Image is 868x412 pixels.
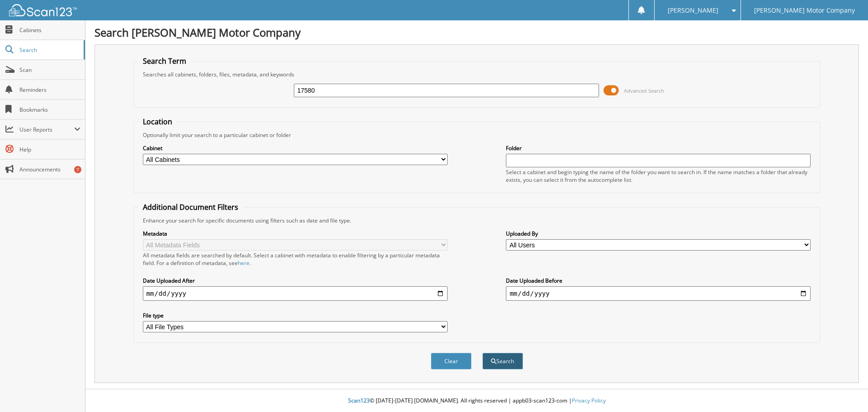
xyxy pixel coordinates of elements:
[506,144,811,152] label: Folder
[143,286,448,301] input: start
[348,397,370,404] span: Scan123
[506,286,811,301] input: end
[74,166,81,173] div: 7
[19,146,80,153] span: Help
[506,230,811,237] label: Uploaded By
[754,8,855,13] span: [PERSON_NAME] Motor Company
[19,126,74,133] span: User Reports
[138,117,177,127] legend: Location
[238,259,250,267] a: here
[572,397,606,404] a: Privacy Policy
[138,56,191,66] legend: Search Term
[19,46,79,54] span: Search
[85,390,868,412] div: © [DATE]-[DATE] [DOMAIN_NAME]. All rights reserved | appb03-scan123-com |
[138,71,816,78] div: Searches all cabinets, folders, files, metadata, and keywords
[668,8,718,13] span: [PERSON_NAME]
[506,277,811,284] label: Date Uploaded Before
[19,66,80,74] span: Scan
[431,353,472,369] button: Clear
[482,353,523,369] button: Search
[143,230,448,237] label: Metadata
[624,87,664,94] span: Advanced Search
[19,106,80,114] span: Bookmarks
[19,86,80,94] span: Reminders
[506,168,811,184] div: Select a cabinet and begin typing the name of the folder you want to search in. If the name match...
[94,25,859,40] h1: Search [PERSON_NAME] Motor Company
[138,131,816,139] div: Optionally limit your search to a particular cabinet or folder
[19,26,80,34] span: Cabinets
[138,217,816,224] div: Enhance your search for specific documents using filters such as date and file type.
[9,4,77,16] img: scan123-logo-white.svg
[143,277,448,284] label: Date Uploaded After
[138,202,243,212] legend: Additional Document Filters
[143,312,448,319] label: File type
[19,166,80,173] span: Announcements
[143,144,448,152] label: Cabinet
[143,251,448,267] div: All metadata fields are searched by default. Select a cabinet with metadata to enable filtering b...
